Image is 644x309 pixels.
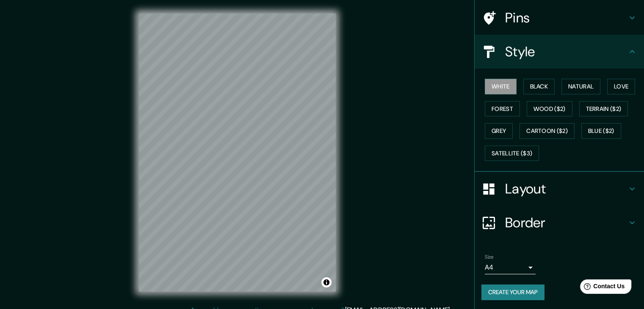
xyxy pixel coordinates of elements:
[481,284,544,300] button: Create your map
[475,1,644,35] div: Pins
[569,276,635,300] iframe: Help widget launcher
[485,146,539,161] button: Satellite ($3)
[505,9,627,26] h4: Pins
[475,206,644,240] div: Border
[505,43,627,60] h4: Style
[485,101,520,117] button: Forest
[607,79,635,94] button: Love
[581,123,621,139] button: Blue ($2)
[475,35,644,69] div: Style
[485,254,494,261] label: Size
[485,261,536,274] div: A4
[527,101,572,117] button: Wood ($2)
[561,79,600,94] button: Natural
[485,79,517,94] button: White
[485,123,513,139] button: Grey
[475,172,644,206] div: Layout
[321,277,332,287] button: Toggle attribution
[520,123,575,139] button: Cartoon ($2)
[523,79,555,94] button: Black
[579,101,628,117] button: Terrain ($2)
[505,180,627,197] h4: Layout
[505,214,627,231] h4: Border
[139,14,336,292] canvas: Map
